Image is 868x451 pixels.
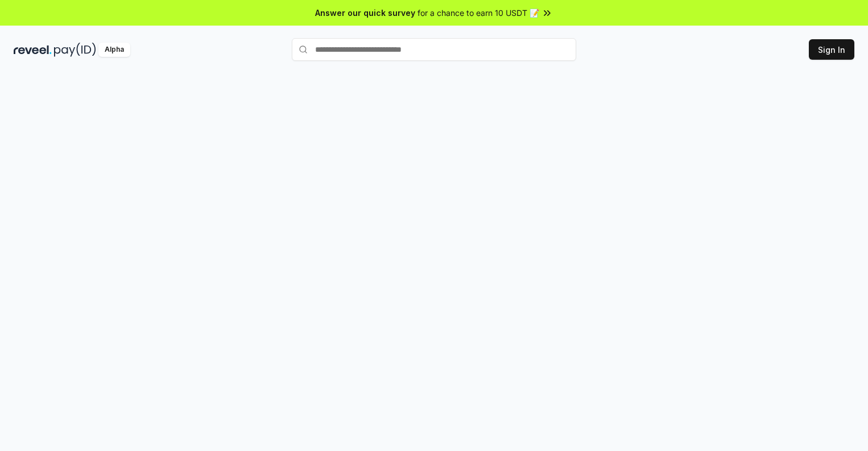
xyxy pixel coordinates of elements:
[315,7,415,19] span: Answer our quick survey
[418,7,539,19] span: for a chance to earn 10 USDT 📝
[809,39,854,60] button: Sign In
[14,43,52,57] img: reveel_dark
[98,43,130,57] div: Alpha
[54,43,96,57] img: pay_id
